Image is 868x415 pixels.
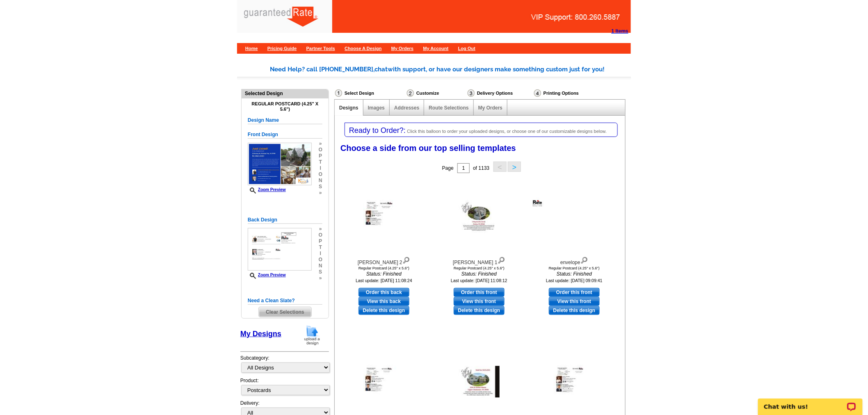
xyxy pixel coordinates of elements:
span: » [319,275,322,281]
div: envelope [529,255,619,266]
img: view design details [402,255,410,264]
span: i [319,251,322,257]
span: o [319,147,322,153]
img: donofrio 2 [554,365,595,399]
span: n [319,263,322,269]
span: of 1133 [473,165,489,171]
a: Delete this design [454,306,505,315]
span: s [319,269,322,275]
span: o [319,171,322,178]
a: My Orders [478,105,503,111]
a: View this front [454,297,505,306]
a: My Account [423,46,449,51]
div: Product: [240,377,329,399]
iframe: LiveChat chat widget [753,389,868,415]
a: View this back [359,297,409,306]
img: view design details [580,255,588,264]
span: » [319,226,322,232]
span: Choose a side from our top selling templates [340,144,516,153]
div: [PERSON_NAME] 2 [339,255,429,266]
span: Page [442,165,454,171]
span: » [319,141,322,147]
div: Subcategory: [240,354,329,377]
img: hayworth 2 [363,200,404,234]
div: Selected Design [242,89,329,97]
img: Select Design [335,89,342,97]
i: Status: Finished [434,270,524,278]
a: Addresses [394,105,419,111]
a: Partner Tools [306,46,335,51]
h5: Design Name [248,116,322,124]
div: Need Help? call [PHONE_NUMBER], with support, or have our designers make something custom just fo... [270,65,631,74]
span: o [319,232,322,238]
span: p [319,238,322,244]
h5: Back Design [248,216,322,224]
a: use this design [359,288,409,297]
span: t [319,244,322,251]
span: i [319,165,322,171]
img: helms 4 2 [363,365,404,399]
img: Customize [407,89,414,97]
small: Last update: [DATE] 11:08:12 [451,278,507,283]
img: Delivery Options [468,89,475,97]
i: Status: Finished [339,270,429,278]
a: Designs [339,105,359,111]
img: hayworth 1 [459,200,500,234]
div: Regular Postcard (4.25" x 5.6") [339,266,429,270]
a: Images [368,105,385,111]
div: Regular Postcard (4.25" x 5.6") [529,266,619,270]
button: > [508,162,521,172]
h4: Regular Postcard (4.25" x 5.6") [248,101,322,112]
a: use this design [549,288,600,297]
small: Last update: [DATE] 09:09:41 [546,278,603,283]
a: Delete this design [359,306,409,315]
a: Log Out [458,46,475,51]
span: o [319,257,322,263]
a: My Orders [391,46,413,51]
img: small-thumb.jpg [248,228,312,271]
a: Pricing Guide [267,46,297,51]
span: chat [375,66,388,73]
div: Regular Postcard (4.25" x 5.6") [434,266,524,270]
span: Ready to Order?: [349,126,406,135]
i: Status: Finished [529,270,619,278]
img: envelope [529,197,619,236]
a: Delete this design [549,306,600,315]
a: use this design [454,288,505,297]
h5: Need a Clean Slate? [248,297,322,305]
span: Clear Selections [259,307,311,317]
a: View this front [549,297,600,306]
a: Home [245,46,258,51]
div: [PERSON_NAME] 1 [434,255,524,266]
strong: 1 Items [612,28,628,34]
img: small-thumb.jpg [248,143,312,185]
div: Select Design [334,89,406,99]
div: Printing Options [533,89,606,97]
span: Click this balloon to order your uploaded designs, or choose one of our customizable designs below. [407,129,607,134]
img: upload-design [302,325,323,346]
a: Zoom Preview [248,187,286,192]
a: My Designs [240,330,281,338]
span: s [319,184,322,190]
span: p [319,153,322,159]
img: helms 4 1 [459,366,500,397]
span: n [319,178,322,184]
img: view design details [498,255,505,264]
h5: Front Design [248,131,322,139]
div: Delivery Options [467,89,533,99]
a: Zoom Preview [248,273,286,277]
a: Choose A Design [345,46,381,51]
img: Printing Options & Summary [534,89,541,97]
span: t [319,159,322,165]
button: < [493,162,507,172]
a: Route Selections [429,105,468,111]
div: Customize [406,89,467,97]
span: » [319,190,322,196]
small: Last update: [DATE] 11:08:24 [356,278,412,283]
